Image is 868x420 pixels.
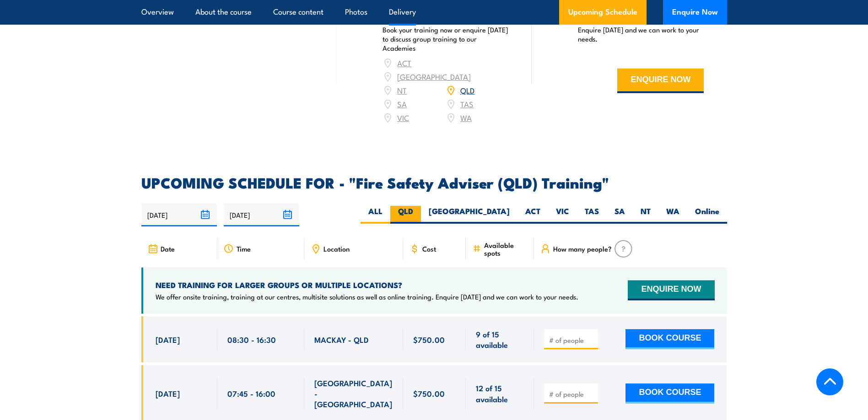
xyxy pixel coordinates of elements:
label: [GEOGRAPHIC_DATA] [421,206,518,224]
label: Online [687,206,727,224]
span: [DATE] [156,388,180,399]
p: We offer onsite training, training at our centres, multisite solutions as well as online training... [156,292,578,301]
span: 08:30 - 16:30 [227,334,276,345]
input: To date [224,203,299,226]
label: ACT [518,206,548,224]
span: [GEOGRAPHIC_DATA] - [GEOGRAPHIC_DATA] [314,378,393,409]
span: Cost [422,245,436,252]
span: [DATE] [156,334,180,345]
p: Enquire [DATE] and we can work to your needs. [578,25,704,43]
label: TAS [577,206,607,224]
span: How many people? [553,245,612,252]
span: 12 of 15 available [476,383,524,404]
label: QLD [390,206,421,224]
span: Available spots [484,241,528,257]
span: Date [161,245,175,252]
span: Location [323,245,350,252]
button: ENQUIRE NOW [617,68,704,93]
span: 9 of 15 available [476,329,524,350]
span: Time [237,245,251,252]
span: $750.00 [413,334,445,345]
button: BOOK COURSE [625,329,714,349]
label: NT [633,206,658,224]
label: ALL [361,206,390,224]
input: # of people [549,389,595,399]
button: BOOK COURSE [625,383,714,404]
a: QLD [460,84,474,95]
label: SA [607,206,633,224]
span: $750.00 [413,388,445,399]
h2: UPCOMING SCHEDULE FOR - "Fire Safety Adviser (QLD) Training" [141,176,727,189]
label: VIC [548,206,577,224]
span: 07:45 - 16:00 [227,388,275,399]
button: ENQUIRE NOW [628,280,714,300]
input: # of people [549,336,595,345]
input: From date [141,203,217,226]
span: MACKAY - QLD [314,334,369,345]
p: Book your training now or enquire [DATE] to discuss group training to our Academies [383,25,509,52]
h4: NEED TRAINING FOR LARGER GROUPS OR MULTIPLE LOCATIONS? [156,280,578,290]
label: WA [658,206,687,224]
